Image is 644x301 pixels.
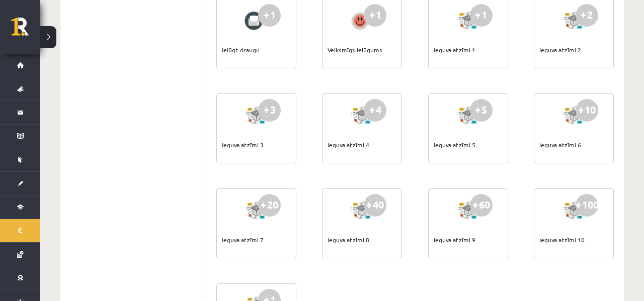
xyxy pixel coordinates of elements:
div: +2 [576,4,598,27]
div: Ieguva atzīmi 6 [539,127,581,162]
div: +4 [364,99,386,122]
div: +60 [470,194,493,217]
div: +1 [258,4,281,27]
div: +5 [470,99,493,122]
div: Ieguva atzīmi 8 [328,222,369,257]
div: Ieguva atzīmi 3 [222,127,264,162]
a: Rīgas 1. Tālmācības vidusskola [11,18,40,43]
div: Ieguva atzīmi 2 [539,32,581,67]
div: Ieguva atzīmi 1 [434,32,475,67]
div: +40 [364,194,386,217]
div: Ieguva atzīmi 9 [434,222,475,257]
div: Ielūgt draugu [222,32,260,67]
div: +100 [576,194,598,217]
div: +3 [258,99,281,122]
div: +1 [470,4,493,27]
div: +20 [258,194,281,217]
div: Ieguva atzīmi 4 [328,127,369,162]
div: +1 [364,4,386,27]
div: Veiksmīgs ielūgums [328,32,382,67]
div: +10 [576,99,598,122]
div: Ieguva atzīmi 7 [222,222,264,257]
div: Ieguva atzīmi 5 [434,127,475,162]
div: Ieguva atzīmi 10 [539,222,585,257]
